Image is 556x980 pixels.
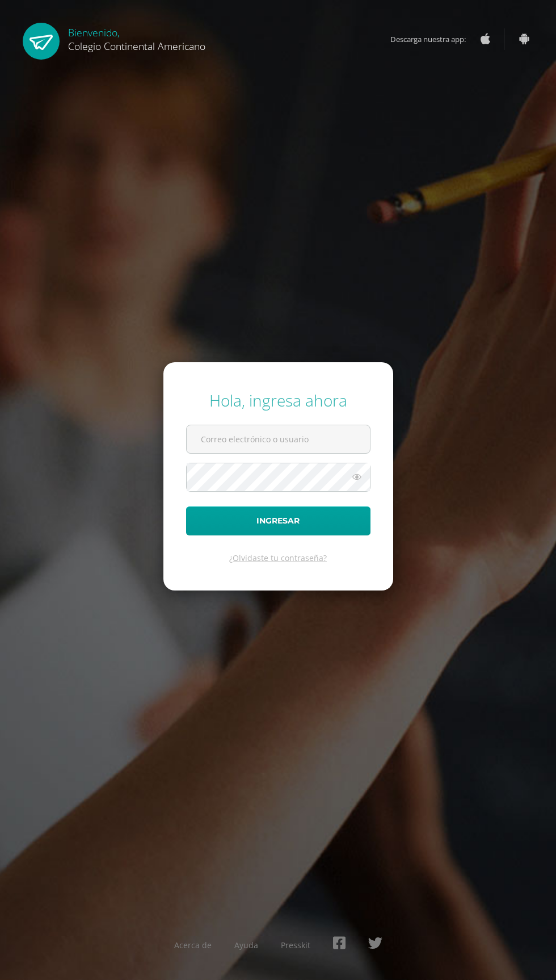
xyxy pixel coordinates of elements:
[68,23,205,53] div: Bienvenido,
[174,940,212,950] a: Acerca de
[229,552,327,563] a: ¿Olvidaste tu contraseña?
[234,940,258,950] a: Ayuda
[281,940,310,950] a: Presskit
[187,425,370,453] input: Correo electrónico o usuario
[186,390,370,411] div: Hola, ingresa ahora
[68,39,205,53] span: Colegio Continental Americano
[186,506,370,535] button: Ingresar
[390,28,477,50] span: Descarga nuestra app:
